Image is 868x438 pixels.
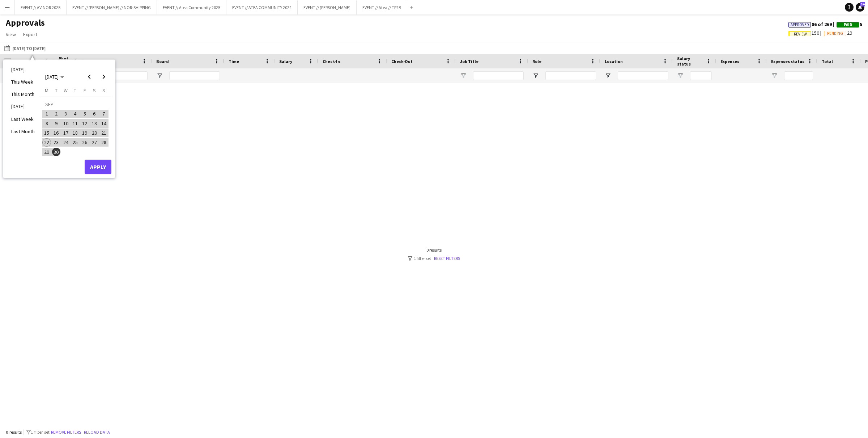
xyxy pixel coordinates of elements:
[90,129,99,137] span: 20
[42,119,51,128] button: 08-09-2025
[67,0,157,14] button: EVENT // [PERSON_NAME] // NOR-SHIPPING
[677,56,703,67] span: Salary status
[771,72,778,79] button: Open Filter Menu
[771,59,804,64] span: Expenses status
[844,22,852,27] span: Paid
[837,21,862,28] span: 5
[80,109,89,118] button: 05-09-2025
[605,72,611,79] button: Open Filter Menu
[59,56,70,67] span: Photo
[80,110,89,118] span: 5
[169,71,220,80] input: Board Filter Input
[532,59,541,64] span: Role
[42,148,51,156] span: 29
[229,59,239,64] span: Time
[88,59,99,64] span: Name
[52,110,61,118] span: 2
[460,59,478,64] span: Job Title
[90,110,99,118] span: 6
[788,30,824,36] span: 150
[45,87,48,94] span: M
[788,21,837,28] span: 86 of 269
[42,109,51,118] button: 01-09-2025
[52,148,61,156] span: 30
[80,119,89,128] button: 12-09-2025
[51,147,61,156] button: 30-09-2025
[156,59,169,64] span: Board
[64,87,68,94] span: W
[71,129,80,137] span: 18
[99,109,109,118] button: 07-09-2025
[677,72,684,79] button: Open Filter Menu
[357,0,407,14] button: EVENT // Atea // TP2B
[391,59,413,64] span: Check-Out
[279,59,292,64] span: Salary
[720,59,739,64] span: Expenses
[102,87,105,94] span: S
[822,59,833,64] span: Total
[80,138,89,147] button: 26-09-2025
[434,256,460,261] a: Reset filters
[89,128,99,138] button: 20-09-2025
[71,138,80,147] button: 25-09-2025
[42,70,67,83] button: Choose month and year
[89,109,99,118] button: 06-09-2025
[61,119,70,128] span: 10
[7,76,39,88] li: This Week
[860,2,865,7] span: 34
[31,429,50,435] span: 1 filter set
[71,119,80,128] span: 11
[42,128,51,138] button: 15-09-2025
[42,147,51,156] button: 29-09-2025
[61,119,71,128] button: 10-09-2025
[42,110,51,118] span: 1
[3,44,47,52] button: [DATE] to [DATE]
[45,73,59,80] span: [DATE]
[99,129,108,137] span: 21
[51,109,61,118] button: 02-09-2025
[42,138,51,147] button: 22-09-2025
[794,32,807,37] span: Review
[7,63,39,76] li: [DATE]
[23,31,37,38] span: Export
[61,109,71,118] button: 03-09-2025
[80,128,89,138] button: 19-09-2025
[157,0,226,14] button: EVENT // Atea Community 2025
[532,72,539,79] button: Open Filter Menu
[545,71,596,80] input: Role Filter Input
[82,428,111,436] button: Reload data
[7,88,39,100] li: This Month
[473,71,524,80] input: Job Title Filter Input
[4,58,11,65] input: Column with Header Selection
[101,71,148,80] input: Name Filter Input
[50,428,82,436] button: Remove filters
[71,110,80,118] span: 4
[84,87,86,94] span: F
[71,109,80,118] button: 04-09-2025
[856,3,864,12] a: 34
[460,72,467,79] button: Open Filter Menu
[89,119,99,128] button: 13-09-2025
[99,110,108,118] span: 7
[42,138,51,147] span: 22
[690,71,712,80] input: Salary status Filter Input
[71,138,80,147] span: 25
[99,119,108,128] span: 14
[71,119,80,128] button: 11-09-2025
[74,87,76,94] span: T
[61,110,70,118] span: 3
[51,119,61,128] button: 09-09-2025
[80,119,89,128] span: 12
[20,30,40,39] a: Export
[226,0,298,14] button: EVENT // ATEA COMMUNITY 2024
[90,119,99,128] span: 13
[824,30,852,36] span: 29
[99,138,109,147] button: 28-09-2025
[99,119,109,128] button: 14-09-2025
[61,138,70,147] span: 24
[61,129,70,137] span: 17
[61,128,71,138] button: 17-09-2025
[99,128,109,138] button: 21-09-2025
[6,31,16,38] span: View
[408,247,460,253] div: 0 results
